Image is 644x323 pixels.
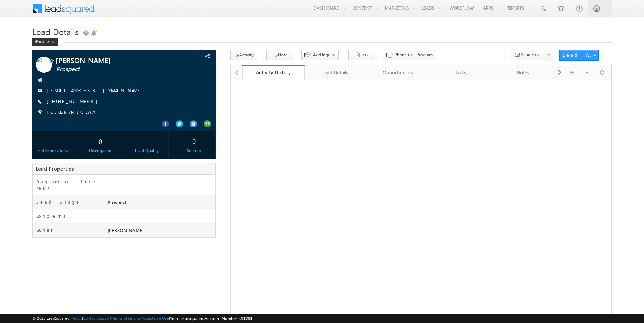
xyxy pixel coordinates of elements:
[106,199,215,209] div: Prospect
[429,65,492,80] a: Tasks
[348,50,375,60] button: Task
[36,213,68,219] label: Concerns
[305,65,367,80] a: Lead Details
[47,109,100,116] span: [GEOGRAPHIC_DATA]
[72,316,82,320] a: About
[36,227,53,233] label: Owner
[32,26,79,37] span: Lead Details
[56,57,170,64] span: [PERSON_NAME]
[81,134,119,148] div: 0
[34,134,73,148] div: --
[47,87,147,93] a: [EMAIL_ADDRESS][DOMAIN_NAME]
[559,50,599,61] button: Lead Actions
[107,227,144,233] span: [PERSON_NAME]
[36,57,52,75] img: Profile photo
[395,52,433,58] span: Phone Call_Program
[521,51,542,58] span: Send Email
[36,199,80,205] label: Lead Stage
[435,68,486,77] div: Tasks
[367,65,429,80] a: Opportunities
[175,148,213,154] div: Scoring
[36,165,74,172] span: Lead Properties
[383,50,436,60] button: Phone Call_Program
[32,38,58,46] div: Back
[83,316,111,320] a: Contact Support
[112,316,141,320] a: Terms of Service
[310,68,361,77] div: Lead Details
[175,134,213,148] div: 0
[170,316,252,321] span: Your Leadsquared Account Number is
[266,50,293,60] button: Note
[242,65,305,80] a: Activity History
[81,148,119,154] div: Disengaged
[32,315,252,322] span: © 2025 LeadSquared | | | | |
[36,178,99,191] label: Program of Interest
[313,52,335,58] span: Add Inquiry
[511,50,545,60] button: Send Email
[128,134,166,148] div: --
[373,68,423,77] div: Opportunities
[142,316,169,320] a: Acceptable Use
[241,316,252,321] span: 51284
[230,50,257,60] button: Activity
[562,52,593,58] div: Lead Actions
[498,68,548,77] div: Notes
[32,38,61,44] a: Back
[248,69,299,76] div: Activity History
[128,148,166,154] div: Lead Quality
[301,50,339,60] button: Add Inquiry
[492,65,555,80] a: Notes
[56,66,171,73] span: Prospect
[34,148,73,154] div: Lead Score Upgrad
[47,98,101,105] span: [PHONE_NUMBER]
